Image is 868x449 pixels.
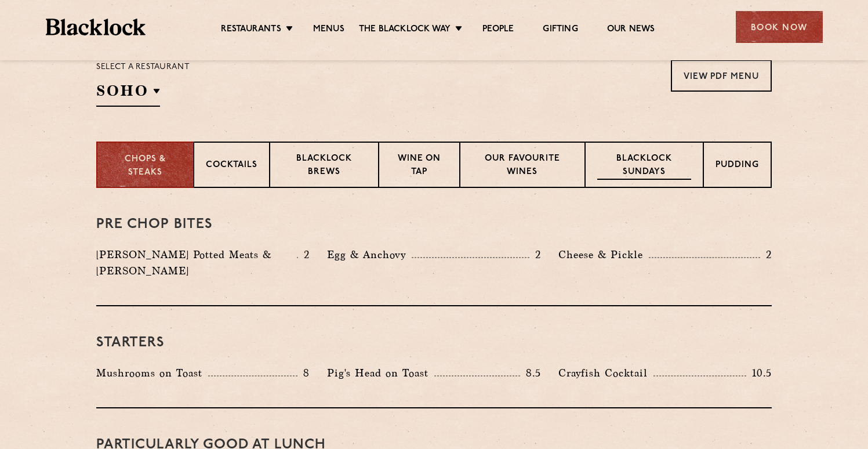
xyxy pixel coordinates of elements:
p: Select a restaurant [96,60,190,75]
p: Pudding [716,159,759,173]
h3: Pre Chop Bites [96,217,772,232]
p: 2 [760,247,772,262]
p: Blacklock Brews [282,153,366,180]
a: Restaurants [221,24,281,37]
a: View PDF Menu [671,60,772,92]
h2: SOHO [96,81,160,107]
h3: Starters [96,335,772,350]
p: 10.5 [746,365,772,381]
a: The Blacklock Way [359,24,451,37]
p: 8 [297,365,310,381]
div: Book Now [736,11,823,43]
p: Wine on Tap [391,153,448,180]
p: Blacklock Sundays [597,153,691,180]
p: 2 [298,247,310,262]
p: Cocktails [206,159,257,173]
p: 2 [529,247,541,262]
p: Our favourite wines [472,153,572,180]
a: Menus [313,24,344,37]
a: Gifting [543,24,578,37]
p: Chops & Steaks [109,153,181,179]
img: BL_Textured_Logo-footer-cropped.svg [46,19,146,35]
p: Mushrooms on Toast [96,365,208,381]
a: People [482,24,514,37]
p: Crayfish Cocktail [558,365,653,381]
p: [PERSON_NAME] Potted Meats & [PERSON_NAME] [96,247,297,279]
p: Egg & Anchovy [327,247,412,263]
a: Our News [607,24,655,37]
p: Pig's Head on Toast [327,365,434,381]
p: Cheese & Pickle [558,247,649,263]
p: 8.5 [520,365,541,381]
